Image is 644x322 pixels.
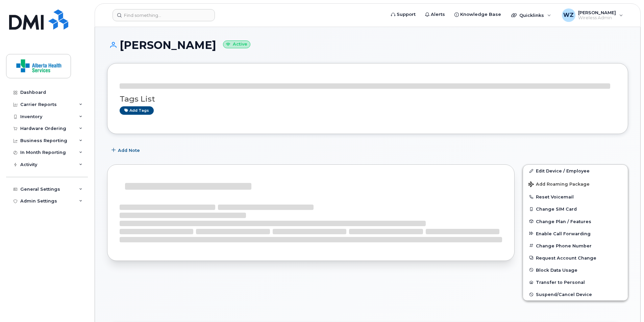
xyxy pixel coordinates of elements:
[523,252,628,264] button: Request Account Change
[523,227,628,240] button: Enable Call Forwarding
[118,147,140,154] span: Add Note
[523,191,628,203] button: Reset Voicemail
[523,264,628,276] button: Block Data Usage
[523,240,628,252] button: Change Phone Number
[107,144,146,156] button: Add Note
[523,165,628,177] a: Edit Device / Employee
[536,292,592,297] span: Suspend/Cancel Device
[120,106,154,115] a: Add tags
[523,177,628,191] button: Add Roaming Package
[107,39,628,51] h1: [PERSON_NAME]
[523,276,628,288] button: Transfer to Personal
[536,219,591,224] span: Change Plan / Features
[536,231,591,236] span: Enable Call Forwarding
[223,41,250,48] small: Active
[120,95,616,103] h3: Tags List
[523,215,628,227] button: Change Plan / Features
[523,203,628,215] button: Change SIM Card
[528,182,590,188] span: Add Roaming Package
[523,288,628,300] button: Suspend/Cancel Device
